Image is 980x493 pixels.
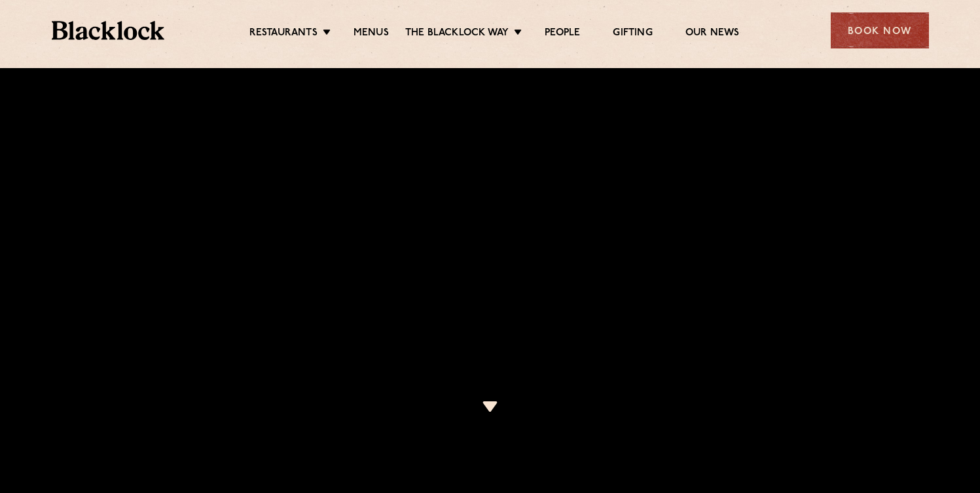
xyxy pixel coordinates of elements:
div: Book Now [831,12,929,48]
a: Menus [354,27,389,41]
a: Gifting [613,27,652,41]
a: People [545,27,580,41]
a: Restaurants [249,27,318,41]
img: icon-dropdown-cream.svg [482,401,498,412]
a: Our News [685,27,740,41]
img: BL_Textured_Logo-footer-cropped.svg [52,21,165,40]
a: The Blacklock Way [405,27,509,41]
